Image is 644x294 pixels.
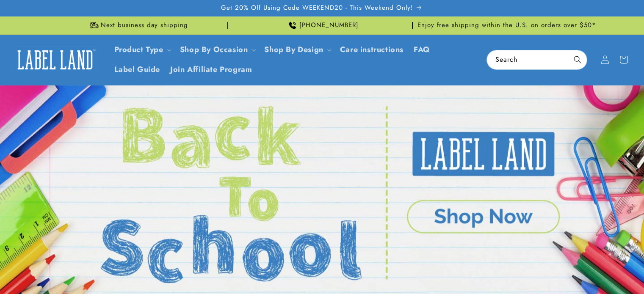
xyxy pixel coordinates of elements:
[264,44,323,55] a: Shop By Design
[259,40,334,60] summary: Shop By Design
[114,65,160,74] span: Label Guide
[109,60,166,80] a: Label Guide
[221,4,413,12] span: Get 20% Off Using Code WEEKEND20 - This Weekend Only!
[13,47,97,73] img: Label Land
[568,50,587,69] button: Search
[416,16,597,34] div: Announcement
[299,21,359,30] span: [PHONE_NUMBER]
[114,44,163,55] a: Product Type
[335,40,409,60] a: Care instructions
[109,40,175,60] summary: Product Type
[175,40,260,60] summary: Shop By Occasion
[47,16,228,34] div: Announcement
[340,45,404,55] span: Care instructions
[10,44,101,76] a: Label Land
[417,21,596,30] span: Enjoy free shipping within the U.S. on orders over $50*
[409,40,435,60] a: FAQ
[232,16,413,34] div: Announcement
[414,45,430,55] span: FAQ
[170,65,252,74] span: Join Affiliate Program
[101,21,188,30] span: Next business day shipping
[165,60,257,80] a: Join Affiliate Program
[180,45,248,55] span: Shop By Occasion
